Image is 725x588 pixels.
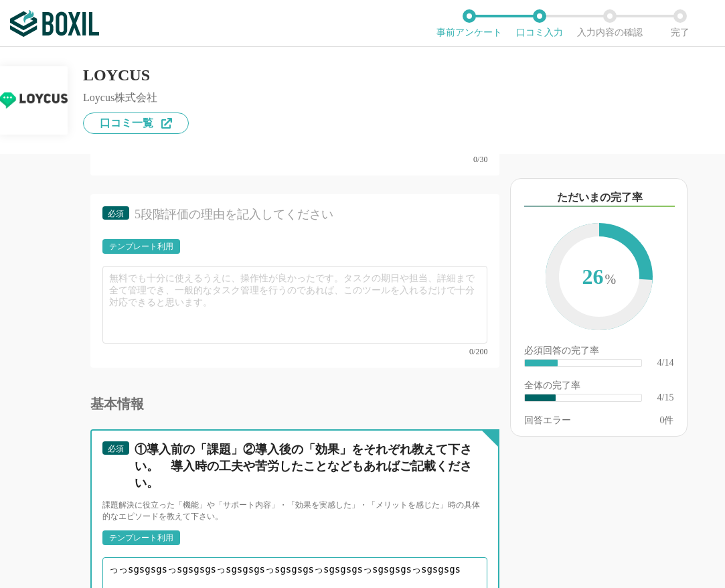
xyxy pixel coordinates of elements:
[108,444,124,453] span: 必須
[559,236,639,319] span: 26
[102,348,487,356] div: 0/200
[83,92,189,103] div: Loycus株式会社
[109,534,173,542] div: テンプレート利用
[525,394,555,401] div: ​
[83,67,189,83] div: LOYCUS
[135,441,481,492] div: ①導入前の「課題」②導入後の「効果」をそれぞれ教えて下さい。 導入時の工夫や苦労したことなどもあればご記載ください。
[102,155,487,163] div: 0/30
[645,9,715,38] li: 完了
[109,242,173,250] div: テンプレート利用
[135,206,481,223] div: 5段階評価の理由を記入してください
[102,500,487,522] div: 課題解決に役立った「機能」や「サポート内容」・「効果を実感した」・「メリットを感じた」時の具体的なエピソードを教えて下さい。
[90,397,499,411] div: 基本情報
[605,272,617,287] span: %
[657,393,674,402] div: 4/15
[434,9,504,38] li: 事前アンケート
[504,9,574,38] li: 口コミ入力
[524,346,673,358] div: 必須回答の完了率
[108,209,124,218] span: 必須
[83,113,189,134] a: 口コミ一覧
[100,118,153,129] span: 口コミ一覧
[10,10,99,37] img: ボクシルSaaS_ロゴ
[524,416,571,425] div: 回答エラー
[524,381,673,393] div: 全体の完了率
[574,9,645,38] li: 入力内容の確認
[524,190,675,207] div: ただいまの完了率
[659,416,673,425] div: 件
[525,360,558,366] div: ​
[659,415,664,425] span: 0
[657,358,674,368] div: 4/14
